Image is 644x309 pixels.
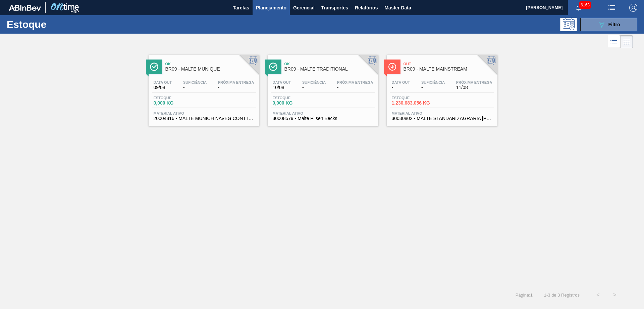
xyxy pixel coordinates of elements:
[543,293,580,298] span: 1 - 3 de 3 Registros
[629,4,637,12] img: Logout
[606,286,623,303] button: >
[273,80,291,84] span: Data out
[154,111,254,115] span: Material ativo
[620,35,633,48] div: Visão em Cards
[421,80,445,84] span: Suficiência
[516,293,533,298] span: Página : 1
[608,35,620,48] div: Visão em Lista
[218,80,254,84] span: Próxima Entrega
[273,101,320,106] span: 0,000 KG
[233,4,249,12] span: Tarefas
[154,80,172,84] span: Data out
[355,4,378,12] span: Relatórios
[284,67,375,72] span: BR09 - MALTE TRADITIONAL
[456,80,492,84] span: Próxima Entrega
[382,50,501,126] a: ÍconeOutBR09 - MALTE MAINSTREAMData out-Suficiência-Próxima Entrega11/08Estoque1.230.683,056 KGMa...
[404,67,494,72] span: BR09 - MALTE MAINSTREAM
[392,96,439,100] span: Estoque
[273,85,291,90] span: 10/08
[392,85,410,90] span: -
[7,21,107,28] h1: Estoque
[392,111,492,115] span: Material ativo
[579,1,591,9] span: 6163
[388,63,396,71] img: Ícone
[580,18,637,31] button: Filtro
[421,85,445,90] span: -
[456,85,492,90] span: 11/08
[273,111,373,115] span: Material ativo
[218,85,254,90] span: -
[284,62,375,66] span: Ok
[321,4,348,12] span: Transportes
[165,62,256,66] span: Ok
[154,96,201,100] span: Estoque
[269,63,277,71] img: Ícone
[256,4,286,12] span: Planejamento
[384,4,411,12] span: Master Data
[183,85,207,90] span: -
[273,96,320,100] span: Estoque
[302,80,326,84] span: Suficiência
[337,85,373,90] span: -
[568,3,589,12] button: Notificações
[302,85,326,90] span: -
[154,85,172,90] span: 09/08
[590,286,606,303] button: <
[9,5,41,11] img: TNhmsLtSVTkK8tSr43FrP2fwEKptu5GPRR3wAAAABJRU5ErkJggg==
[392,116,492,121] span: 30030802 - MALTE STANDARD AGRARIA CAMPOS GERAIS
[273,116,373,121] span: 30008579 - Malte Pilsen Becks
[144,50,263,126] a: ÍconeOkBR09 - MALTE MUNIQUEData out09/08Suficiência-Próxima Entrega-Estoque0,000 KGMaterial ativo...
[165,67,256,72] span: BR09 - MALTE MUNIQUE
[263,50,382,126] a: ÍconeOkBR09 - MALTE TRADITIONALData out10/08Suficiência-Próxima Entrega-Estoque0,000 KGMaterial a...
[560,18,577,31] div: Pogramando: nenhum usuário selecionado
[608,22,620,27] span: Filtro
[183,80,207,84] span: Suficiência
[293,4,315,12] span: Gerencial
[404,62,494,66] span: Out
[337,80,373,84] span: Próxima Entrega
[154,116,254,121] span: 20004816 - MALTE MUNICH NAVEG CONT IMPORT SUP 40%
[608,4,616,12] img: userActions
[392,101,439,106] span: 1.230.683,056 KG
[150,63,158,71] img: Ícone
[154,101,201,106] span: 0,000 KG
[392,80,410,84] span: Data out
